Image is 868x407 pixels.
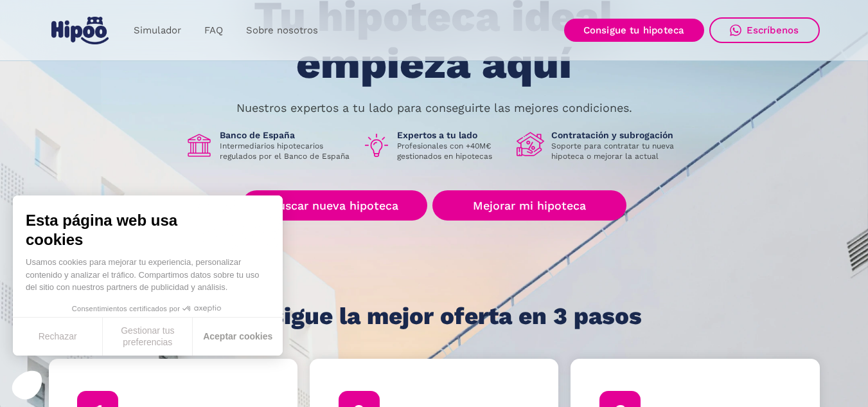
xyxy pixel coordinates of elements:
a: FAQ [193,18,235,43]
a: Mejorar mi hipoteca [432,190,626,221]
h1: Consigue la mejor oferta en 3 pasos [226,303,642,329]
a: Buscar nueva hipoteca [242,190,427,221]
p: Nuestros expertos a tu lado para conseguirte las mejores condiciones. [236,103,632,113]
a: Escríbenos [709,17,820,43]
a: Sobre nosotros [235,18,330,43]
a: Simulador [122,18,193,43]
a: Consigue tu hipoteca [564,19,704,42]
h1: Contratación y subrogación [551,129,684,141]
h1: Expertos a tu lado [397,129,506,141]
a: home [49,12,112,50]
p: Intermediarios hipotecarios regulados por el Banco de España [220,141,352,161]
h1: Banco de España [220,129,352,141]
p: Soporte para contratar tu nueva hipoteca o mejorar la actual [551,141,684,161]
p: Profesionales con +40M€ gestionados en hipotecas [397,141,506,161]
div: Escríbenos [747,24,799,36]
